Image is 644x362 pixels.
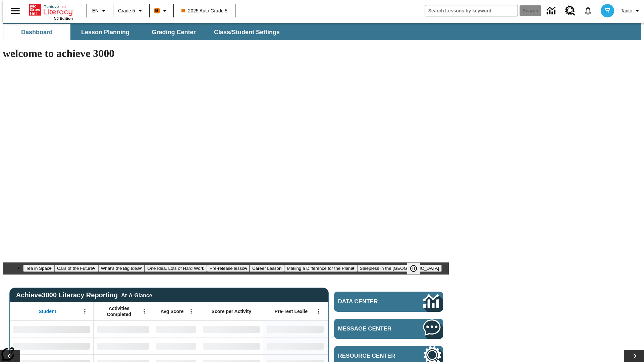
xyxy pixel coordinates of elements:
[621,7,632,14] span: Tauto
[39,308,56,314] span: Student
[209,24,285,40] button: Class/Student Settings
[334,292,443,312] a: Data Center
[181,7,228,14] span: 2025 Auto Grade 5
[214,28,280,36] span: Class/Student Settings
[92,7,99,14] span: EN
[407,262,420,275] button: Pause
[97,305,141,317] span: Activities Completed
[5,1,25,21] button: Open side menu
[21,28,53,36] span: Dashboard
[425,5,518,16] input: search field
[153,338,200,354] div: No Data,
[561,2,579,20] a: Resource Center, Will open in new tab
[29,2,73,20] div: Home
[29,3,73,16] a: Home
[207,265,250,272] button: Slide 5 Pre-release lesson
[153,321,200,338] div: No Data,
[121,291,152,299] div: At-A-Glance
[16,291,152,299] span: Achieve3000 Literacy Reporting
[81,28,129,36] span: Lesson Planning
[3,24,286,40] div: SubNavbar
[152,5,171,17] button: Boost Class color is orange. Change class color
[72,24,139,40] button: Lesson Planning
[140,24,207,40] button: Grading Center
[145,265,207,272] button: Slide 4 One Idea, Lots of Hard Work
[579,2,597,19] a: Notifications
[152,28,196,36] span: Grading Center
[338,325,403,332] span: Message Center
[407,262,427,275] div: Pause
[3,47,449,60] h1: welcome to achieve 3000
[94,321,153,338] div: No Data,
[139,306,149,316] button: Open Menu
[314,306,324,316] button: Open Menu
[186,306,196,316] button: Open Menu
[601,4,614,17] img: avatar image
[275,308,308,314] span: Pre-Test Lexile
[338,353,403,359] span: Resource Center
[624,350,644,362] button: Lesson carousel, Next
[118,7,135,14] span: Grade 5
[543,2,561,20] a: Data Center
[3,23,641,40] div: SubNavbar
[284,265,357,272] button: Slide 7 Making a Difference for the Planet
[98,265,145,272] button: Slide 3 What's the Big Idea?
[115,5,147,17] button: Grade: Grade 5, Select a grade
[212,308,252,314] span: Score per Activity
[618,5,644,17] button: Profile/Settings
[3,24,70,40] button: Dashboard
[89,5,111,17] button: Language: EN, Select a language
[54,265,98,272] button: Slide 2 Cars of the Future?
[23,265,54,272] button: Slide 1 Tea in Space
[334,319,443,339] a: Message Center
[80,306,90,316] button: Open Menu
[54,16,73,20] span: NJ Edition
[357,265,442,272] button: Slide 8 Sleepless in the Animal Kingdom
[160,308,183,314] span: Avg Score
[155,6,159,15] span: B
[94,338,153,354] div: No Data,
[250,265,284,272] button: Slide 6 Career Lesson
[597,2,618,19] button: Select a new avatar
[338,298,401,305] span: Data Center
